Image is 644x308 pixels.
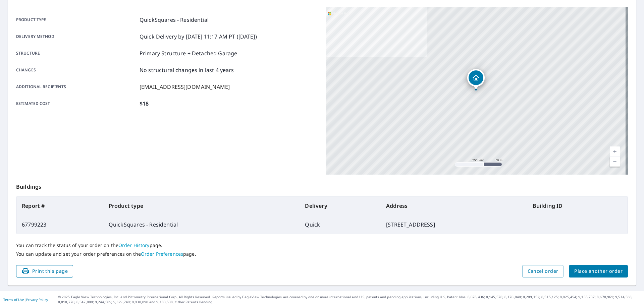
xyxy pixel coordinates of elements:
[467,69,485,90] div: Dropped pin, building 1, Residential property, 7 Breckenridge Dr Shamong, NJ 08088
[140,49,237,57] p: Primary Structure + Detached Garage
[527,196,628,215] th: Building ID
[381,215,527,234] td: [STREET_ADDRESS]
[300,215,381,234] td: Quick
[16,66,137,74] p: Changes
[3,298,48,302] p: |
[26,297,48,302] a: Privacy Policy
[16,100,137,108] p: Estimated cost
[16,16,137,24] p: Product type
[16,196,103,215] th: Report #
[140,33,257,41] p: Quick Delivery by [DATE] 11:17 AM PT ([DATE])
[140,83,230,91] p: [EMAIL_ADDRESS][DOMAIN_NAME]
[118,242,150,248] a: Order History
[140,100,149,108] p: $18
[381,196,527,215] th: Address
[3,297,24,302] a: Terms of Use
[610,146,620,157] a: Current Level 17, Zoom In
[610,157,620,167] a: Current Level 17, Zoom Out
[300,196,381,215] th: Delivery
[574,267,623,275] span: Place another order
[58,295,641,305] p: © 2025 Eagle View Technologies, Inc. and Pictometry International Corp. All Rights Reserved. Repo...
[16,265,73,278] button: Print this page
[16,175,628,196] p: Buildings
[141,251,183,257] a: Order Preferences
[140,66,234,74] p: No structural changes in last 4 years
[16,251,628,257] p: You can update and set your order preferences on the page.
[528,267,558,275] span: Cancel order
[16,242,628,248] p: You can track the status of your order on the page.
[569,265,628,278] button: Place another order
[16,83,137,91] p: Additional recipients
[522,265,564,278] button: Cancel order
[16,33,137,41] p: Delivery method
[21,267,68,275] span: Print this page
[16,49,137,57] p: Structure
[103,215,300,234] td: QuickSquares - Residential
[140,16,209,24] p: QuickSquares - Residential
[16,215,103,234] td: 67799223
[103,196,300,215] th: Product type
